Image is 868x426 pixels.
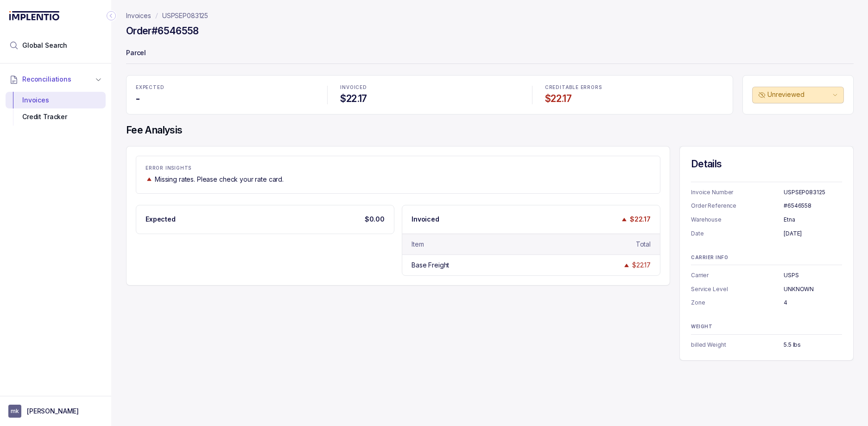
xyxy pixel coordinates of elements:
[146,165,651,171] p: ERROR INSIGHTS
[691,271,784,280] p: Carrier
[22,41,67,50] span: Global Search
[412,240,424,249] div: Item
[784,188,842,197] p: USPSEP083125
[691,340,784,350] p: billed Weight
[784,271,842,280] p: USPS
[691,298,784,307] p: Zone
[162,11,208,20] a: USPSEP083125
[691,215,784,224] p: Warehouse
[146,176,153,183] img: trend image
[6,69,106,89] button: Reconciliations
[691,285,784,294] p: Service Level
[784,229,842,238] p: [DATE]
[784,201,842,210] p: #6546558
[340,92,519,105] h4: $22.17
[784,298,842,307] p: 4
[412,261,449,270] div: Base Freight
[630,215,651,224] p: $22.17
[6,90,106,127] div: Reconciliations
[545,85,723,90] p: CREDITABLE ERRORS
[636,240,651,249] div: Total
[126,25,199,38] h4: Order #6546558
[691,271,842,307] ul: Information Summary
[22,75,71,84] span: Reconciliations
[623,262,630,269] img: trend image
[155,175,284,184] p: Missing rates. Please check your rate card.
[691,229,784,238] p: Date
[691,188,842,238] ul: Information Summary
[13,108,98,125] div: Credit Tracker
[136,92,314,105] h4: -
[8,405,103,418] button: User initials[PERSON_NAME]
[691,201,784,210] p: Order Reference
[340,85,519,90] p: INVOICED
[784,340,842,350] p: 5.5 lbs
[691,158,842,171] h4: Details
[126,124,854,137] h4: Fee Analysis
[691,255,842,261] p: CARRIER INFO
[752,87,844,103] button: Unreviewed
[412,215,439,224] p: Invoiced
[784,215,842,224] p: Etna
[545,92,723,105] h4: $22.17
[106,10,117,21] div: Collapse Icon
[691,340,842,350] ul: Information Summary
[27,407,79,416] p: [PERSON_NAME]
[126,11,151,20] a: Invoices
[767,90,830,99] p: Unreviewed
[632,261,651,270] div: $22.17
[691,324,842,330] p: WEIGHT
[8,405,21,418] span: User initials
[136,85,314,90] p: EXPECTED
[784,285,842,294] p: UNKNOWN
[691,188,784,197] p: Invoice Number
[146,215,176,224] p: Expected
[13,92,98,108] div: Invoices
[126,11,208,20] nav: breadcrumb
[621,216,628,223] img: trend image
[365,215,385,224] p: $0.00
[126,45,854,63] p: Parcel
